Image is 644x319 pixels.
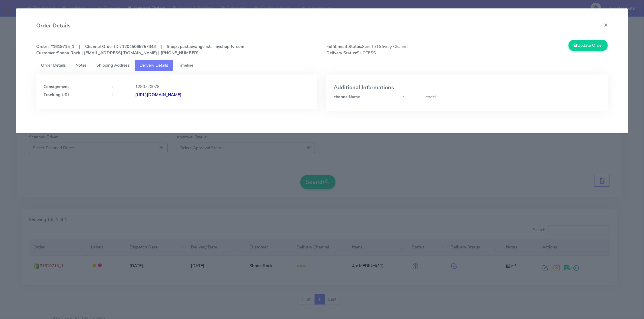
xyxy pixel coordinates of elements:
strong: channelName [334,94,360,100]
span: Timeline [178,62,193,68]
span: Order Details [41,62,66,68]
strong: Customer : [36,50,57,56]
ul: Tabs [36,60,608,71]
strong: Order : #1619715_1 | Channel Order ID : 12045065257343 | Shop : pastaevangelists-myshopify-com Sh... [36,44,244,56]
div: 1280720078 [131,84,315,90]
strong: Consignment [43,84,69,90]
strong: [URL][DOMAIN_NAME] [135,92,181,98]
strong: : [112,84,113,90]
h4: Order Details [36,22,71,30]
strong: : [112,92,113,98]
strong: Tracking URL [43,92,70,98]
div: Yodel [421,94,605,100]
span: Shipping Address [96,62,130,68]
strong: Delivery Status: [326,50,357,56]
span: Delivery Details [139,62,168,68]
span: Sent to Delivery Channel SUCCESS [322,43,467,56]
button: Update Order [569,40,608,51]
strong: : [403,94,404,100]
span: Notes [75,62,87,68]
strong: Fulfillment Status: [326,44,362,49]
button: Close [599,17,613,33]
h4: Additional Informations [334,85,601,91]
